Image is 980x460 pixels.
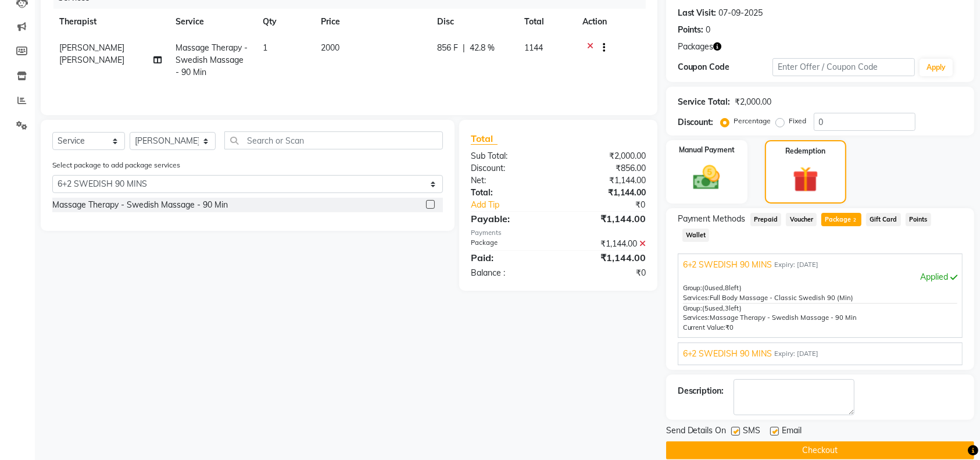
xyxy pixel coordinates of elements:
span: Total [471,133,498,145]
div: Applied [683,271,957,283]
div: Net: [462,174,558,187]
button: Checkout [666,441,974,459]
span: 6+2 SWEDISH 90 MINS [683,259,772,271]
label: Fixed [789,116,807,126]
span: used, left) [703,284,742,292]
span: 2000 [321,42,339,53]
th: Disc [430,9,517,35]
span: Prepaid [750,213,782,226]
span: Packages [678,41,714,53]
div: Service Total: [678,96,731,108]
span: 8 [725,284,729,292]
span: Current Value: [683,323,726,331]
input: Enter Offer / Coupon Code [772,58,915,76]
div: ₹1,144.00 [558,238,654,250]
span: Group: [683,304,703,312]
span: 1144 [524,42,543,53]
img: _cash.svg [685,162,728,193]
div: ₹0 [558,267,654,279]
span: Massage Therapy - Swedish Massage - 90 Min [710,313,857,322]
span: used, left) [703,304,742,312]
button: Apply [920,59,953,76]
div: ₹856.00 [558,162,654,174]
span: 3 [725,304,729,312]
span: 1 [263,42,267,53]
th: Therapist [52,9,169,35]
span: 2 [852,217,858,224]
span: Points [906,213,931,226]
span: Massage Therapy - Swedish Massage - 90 Min [176,42,248,77]
label: Select package to add package services [52,160,180,170]
div: Discount: [678,116,714,129]
img: _gift.svg [785,163,827,195]
span: 6+2 SWEDISH 90 MINS [683,348,772,360]
div: 07-09-2025 [719,7,763,19]
span: SMS [743,425,761,439]
span: Expiry: [DATE] [775,260,819,270]
th: Action [575,9,646,35]
span: Services: [683,294,710,302]
span: ₹0 [726,323,734,331]
div: Coupon Code [678,61,772,73]
div: ₹1,144.00 [558,251,654,265]
span: Wallet [682,229,710,242]
span: Services: [683,313,710,322]
span: [PERSON_NAME] [PERSON_NAME] [59,42,124,65]
div: Paid: [462,251,558,265]
span: | [463,42,465,54]
div: ₹0 [574,199,654,211]
div: Last Visit: [678,7,717,19]
label: Manual Payment [679,145,735,155]
div: Payable: [462,212,558,226]
div: Sub Total: [462,150,558,162]
span: Email [782,425,802,439]
span: 42.8 % [470,42,495,54]
th: Total [517,9,575,35]
div: ₹1,144.00 [558,187,654,199]
label: Redemption [785,146,825,156]
input: Search or Scan [224,131,443,149]
span: Payment Methods [678,213,746,225]
div: ₹2,000.00 [558,150,654,162]
span: 856 F [437,42,458,54]
div: Balance : [462,267,558,279]
div: Total: [462,187,558,199]
div: 0 [706,24,711,36]
span: (0 [703,284,709,292]
span: Voucher [786,213,817,226]
div: Massage Therapy - Swedish Massage - 90 Min [52,199,228,211]
span: Full Body Massage - Classic Swedish 90 (Min) [710,294,854,302]
div: Points: [678,24,704,36]
span: Package [821,213,861,226]
th: Price [314,9,430,35]
div: ₹2,000.00 [735,96,772,108]
span: Send Details On [666,425,727,439]
th: Service [169,9,256,35]
label: Percentage [734,116,771,126]
a: Add Tip [462,199,574,211]
div: Discount: [462,162,558,174]
div: ₹1,144.00 [558,174,654,187]
div: ₹1,144.00 [558,212,654,226]
span: Expiry: [DATE] [775,349,819,359]
span: Group: [683,284,703,292]
th: Qty [256,9,314,35]
span: (5 [703,304,709,312]
div: Package [462,238,558,250]
div: Payments [471,228,646,238]
span: Gift Card [866,213,901,226]
div: Description: [678,385,724,397]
